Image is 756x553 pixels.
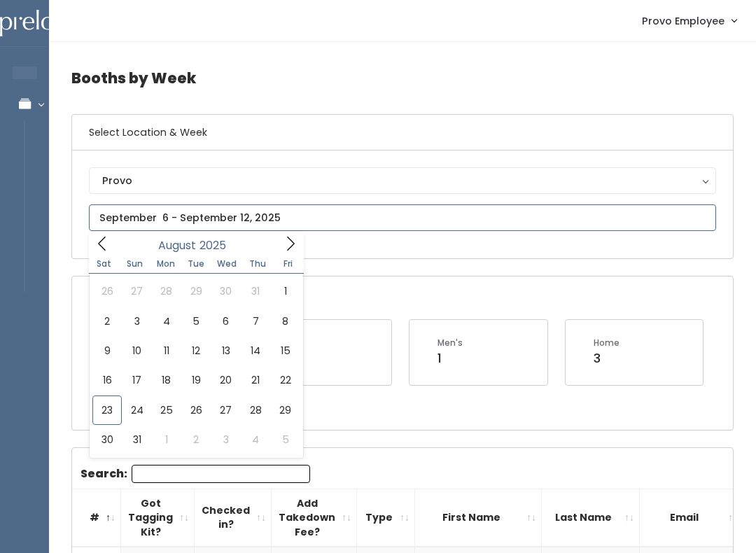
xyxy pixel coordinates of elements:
span: July 28, 2025 [152,276,181,306]
span: August 5, 2025 [181,307,211,336]
span: August 14, 2025 [241,336,270,365]
span: August 20, 2025 [211,365,241,395]
span: July 29, 2025 [181,276,211,306]
span: August 2, 2025 [92,307,122,336]
span: September 2, 2025 [181,425,211,454]
span: August 18, 2025 [152,365,181,395]
span: Wed [211,260,242,268]
span: August 24, 2025 [122,395,151,425]
span: August 26, 2025 [181,395,211,425]
span: August 15, 2025 [270,336,300,365]
span: September 3, 2025 [211,425,241,454]
span: August 16, 2025 [92,365,122,395]
th: Checked in?: activate to sort column ascending [195,489,272,547]
span: September 5, 2025 [270,425,300,454]
span: Fri [273,260,304,268]
span: August 8, 2025 [270,307,300,336]
span: August 3, 2025 [122,307,151,336]
h4: Booths by Week [71,59,734,97]
span: Provo Employee [642,13,724,29]
th: Last Name: activate to sort column ascending [542,489,640,547]
span: August 9, 2025 [92,336,122,365]
h6: Select Location & Week [72,115,733,150]
span: August 28, 2025 [241,395,270,425]
span: August 25, 2025 [152,395,181,425]
div: 3 [594,349,619,367]
span: Mon [150,260,181,268]
span: July 26, 2025 [92,276,122,306]
input: Search: [132,465,310,483]
span: Sun [120,260,150,268]
input: Year [196,237,238,254]
div: 1 [437,349,463,367]
span: September 4, 2025 [241,425,270,454]
span: August 4, 2025 [152,307,181,336]
span: August 23, 2025 [92,395,122,425]
span: August 11, 2025 [152,336,181,365]
th: Add Takedown Fee?: activate to sort column ascending [272,489,357,547]
span: July 31, 2025 [241,276,270,306]
label: Search: [80,465,310,483]
th: #: activate to sort column descending [72,489,121,547]
span: August 30, 2025 [92,425,122,454]
span: August 21, 2025 [241,365,270,395]
a: Provo Employee [628,6,750,36]
span: August 12, 2025 [181,336,211,365]
div: Provo [102,173,703,188]
div: Men's [437,337,463,349]
span: Thu [242,260,273,268]
div: Home [594,337,619,349]
span: August 31, 2025 [122,425,151,454]
th: Email: activate to sort column ascending [640,489,743,547]
span: August 17, 2025 [122,365,151,395]
th: First Name: activate to sort column ascending [415,489,542,547]
span: Sat [89,260,120,268]
span: July 30, 2025 [211,276,241,306]
span: August 19, 2025 [181,365,211,395]
span: July 27, 2025 [122,276,151,306]
span: Tue [181,260,211,268]
th: Type: activate to sort column ascending [357,489,415,547]
span: September 1, 2025 [152,425,181,454]
th: Got Tagging Kit?: activate to sort column ascending [121,489,195,547]
span: August 22, 2025 [270,365,300,395]
span: August 27, 2025 [211,395,241,425]
span: August 10, 2025 [122,336,151,365]
button: Provo [89,167,716,194]
span: August 13, 2025 [211,336,241,365]
span: August 7, 2025 [241,307,270,336]
span: August 29, 2025 [270,395,300,425]
span: August 1, 2025 [270,276,300,306]
span: August [158,240,196,251]
input: September 6 - September 12, 2025 [89,204,716,231]
span: August 6, 2025 [211,307,241,336]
